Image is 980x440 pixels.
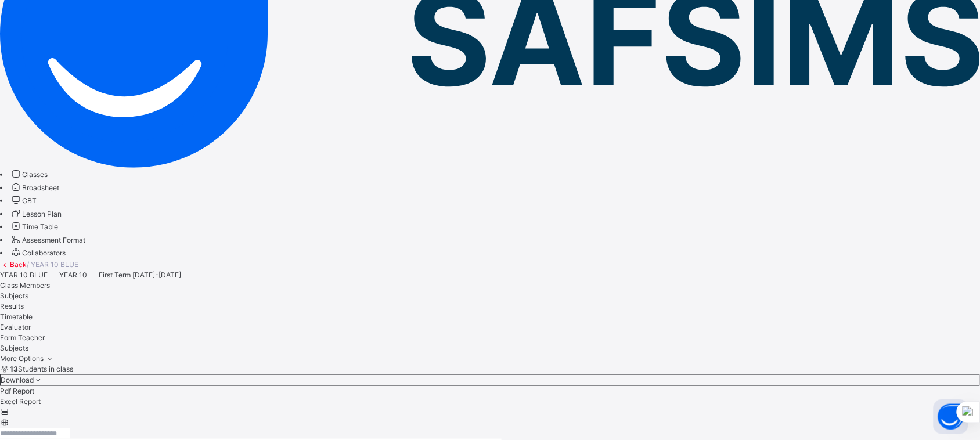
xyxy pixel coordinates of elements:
span: Time Table [22,222,58,231]
span: / YEAR 10 BLUE [27,260,78,269]
span: Collaborators [22,248,66,257]
span: Assessment Format [22,236,85,244]
a: Lesson Plan [10,210,62,218]
a: Back [10,260,27,269]
a: Classes [10,170,48,179]
span: CBT [22,196,37,205]
span: Broadsheet [22,183,59,192]
span: Lesson Plan [22,210,62,218]
span: Download [1,376,34,384]
b: 13 [10,365,18,373]
a: Time Table [10,222,58,231]
span: Classes [22,170,48,179]
a: Collaborators [10,248,66,257]
span: First Term [DATE]-[DATE] [99,271,181,279]
a: CBT [10,196,37,205]
span: YEAR 10 [59,271,87,279]
span: Students in class [10,365,73,373]
a: Broadsheet [10,183,59,192]
button: Open asap [934,399,968,434]
a: Assessment Format [10,236,85,244]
